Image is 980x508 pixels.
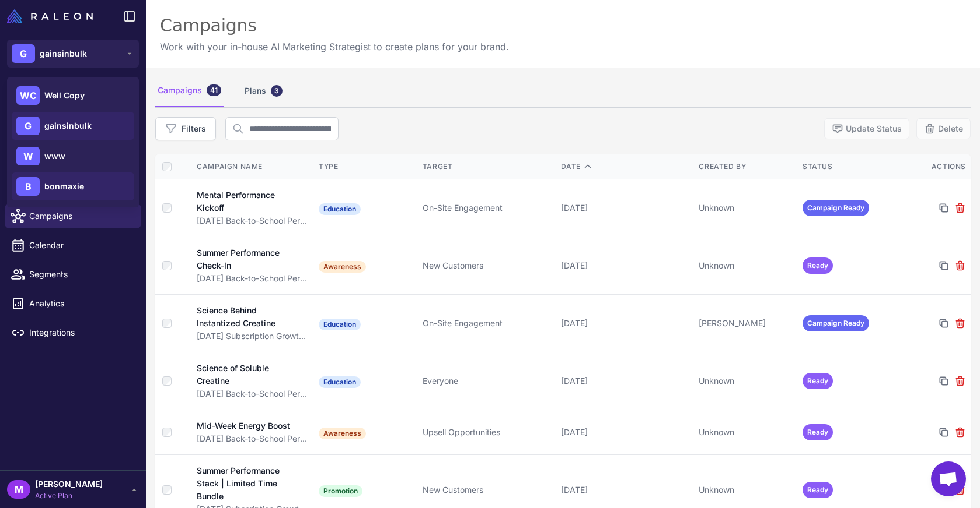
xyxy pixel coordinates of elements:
[423,259,552,272] div: New Customers
[699,259,793,272] div: Unknown
[7,40,139,68] button: Ggainsinbulk
[423,161,552,172] div: Target
[207,84,221,96] div: 41
[803,161,897,172] div: Status
[197,189,296,214] div: Mental Performance Kickoff
[699,202,793,214] div: Unknown
[197,432,307,445] div: [DATE] Back-to-School Performance Plan
[160,40,509,54] p: Work with your in-house AI Marketing Strategist to create plans for your brand.
[699,426,793,439] div: Unknown
[35,478,103,491] span: [PERSON_NAME]
[423,375,552,387] div: Everyone
[319,319,361,330] span: Education
[803,257,833,274] span: Ready
[423,426,552,439] div: Upsell Opportunities
[561,161,690,172] div: Date
[5,291,141,316] a: Analytics
[824,118,909,139] button: Update Status
[319,161,413,172] div: Type
[155,117,216,140] button: Filters
[803,424,833,440] span: Ready
[29,326,132,339] span: Integrations
[197,330,307,343] div: [DATE] Subscription Growth Campaign
[29,297,132,310] span: Analytics
[155,75,224,107] div: Campaigns
[197,214,307,227] div: [DATE] Back-to-School Performance Plan
[7,9,93,23] img: Raleon Logo
[44,89,85,102] span: Well Copy
[40,47,87,60] span: gainsinbulk
[197,272,307,285] div: [DATE] Back-to-School Performance Plan
[5,262,141,287] a: Segments
[5,117,141,141] a: Chats
[44,150,65,163] span: www
[44,119,92,132] span: gainsinbulk
[699,317,793,330] div: [PERSON_NAME]
[242,75,285,107] div: Plans
[5,175,141,199] a: Email Design
[319,261,366,273] span: Awareness
[29,239,132,252] span: Calendar
[5,146,141,170] a: Knowledge
[561,484,690,496] div: [DATE]
[7,480,30,499] div: M
[197,246,297,272] div: Summer Performance Check-In
[699,161,793,172] div: Created By
[160,14,509,37] div: Campaigns
[699,484,793,496] div: Unknown
[197,464,300,503] div: Summer Performance Stack | Limited Time Bundle
[902,154,971,179] th: Actions
[29,210,132,223] span: Campaigns
[561,202,690,214] div: [DATE]
[16,177,40,196] div: B
[803,200,869,216] span: Campaign Ready
[423,202,552,214] div: On-Site Engagement
[803,315,869,331] span: Campaign Ready
[197,161,307,172] div: Campaign Name
[423,317,552,330] div: On-Site Engagement
[197,304,298,330] div: Science Behind Instantized Creatine
[916,118,971,139] button: Delete
[5,320,141,345] a: Integrations
[561,375,690,387] div: [DATE]
[561,259,690,272] div: [DATE]
[561,426,690,439] div: [DATE]
[5,233,141,257] a: Calendar
[5,204,141,228] a: Campaigns
[16,86,40,105] div: WC
[197,419,290,432] div: Mid-Week Energy Boost
[561,317,690,330] div: [DATE]
[803,482,833,498] span: Ready
[319,376,361,388] span: Education
[16,117,40,135] div: G
[16,147,40,165] div: W
[423,484,552,496] div: New Customers
[319,428,366,439] span: Awareness
[44,180,84,193] span: bonmaxie
[931,461,966,496] a: Open chat
[319,203,361,215] span: Education
[803,373,833,389] span: Ready
[699,375,793,387] div: Unknown
[271,85,283,97] div: 3
[197,387,307,400] div: [DATE] Back-to-School Performance Plan
[197,362,296,387] div: Science of Soluble Creatine
[35,491,103,501] span: Active Plan
[12,44,35,63] div: G
[29,268,132,281] span: Segments
[319,485,362,497] span: Promotion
